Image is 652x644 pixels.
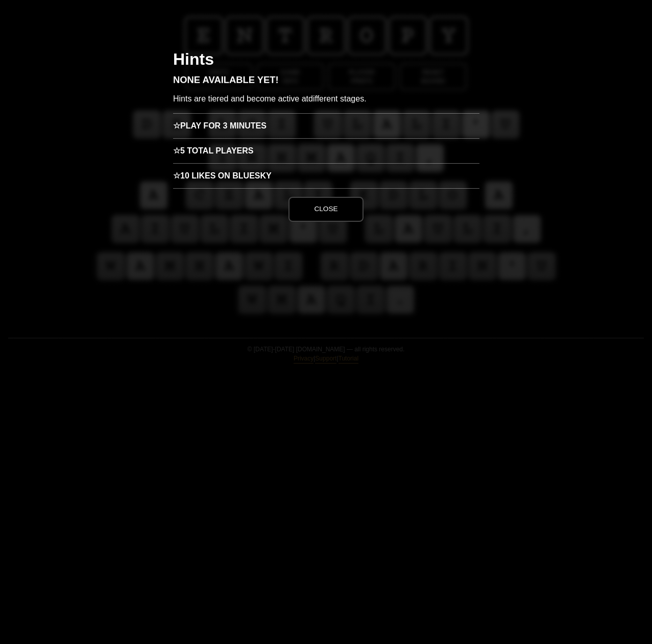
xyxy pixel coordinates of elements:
span: ☆ [173,114,180,138]
h3: 10 Likes on Bluesky [173,163,479,188]
span: ☆ [173,164,180,188]
button: Close [288,197,363,221]
span: different stages. [308,94,367,103]
h3: None available yet! [173,75,479,93]
h3: 5 Total Players [173,138,479,163]
span: ☆ [173,139,180,163]
h3: Play for 3 minutes [173,113,479,138]
h2: Hints [173,51,479,75]
p: Hints are tiered and become active at [173,93,479,113]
